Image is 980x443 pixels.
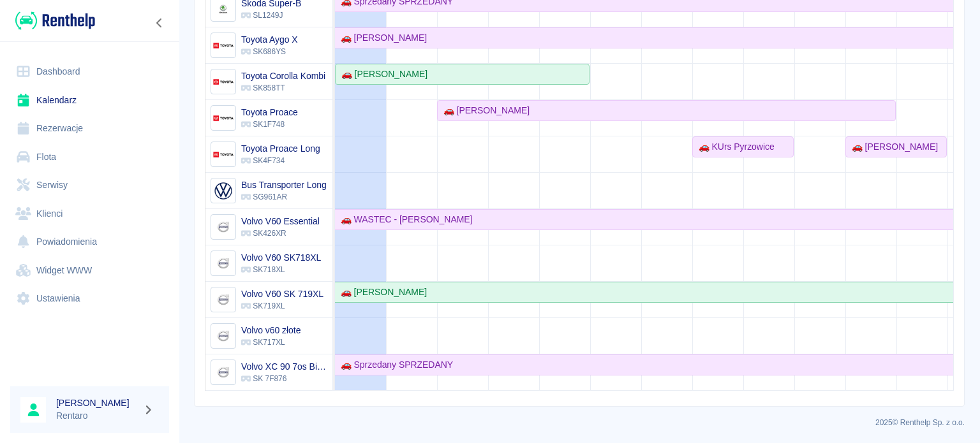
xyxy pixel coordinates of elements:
img: Image [212,326,234,347]
a: Widget WWW [10,256,169,285]
div: 🚗 [PERSON_NAME] [847,140,938,154]
p: SK718XL [241,264,321,275]
button: Zwiń nawigację [150,15,169,31]
div: 🚗 [PERSON_NAME] [336,31,427,45]
div: 🚗 [PERSON_NAME] [438,104,530,117]
p: SK858TT [241,82,325,94]
p: 2025 © Renthelp Sp. z o.o. [194,417,965,428]
h6: Bus Transporter Long [241,178,327,191]
p: SK 7F876 [241,373,327,384]
h6: Toyota Proace Long [241,142,320,155]
div: 🚗 [PERSON_NAME] [336,68,427,81]
img: Image [212,362,234,383]
h6: [PERSON_NAME] [56,396,138,409]
div: 🚗 Sprzedany SPRZEDANY [336,358,453,372]
div: 🚗 KUrs Pyrzowice [694,140,775,154]
p: SK717XL [241,337,301,348]
img: Image [212,253,234,274]
a: Ustawienia [10,284,169,313]
img: Image [212,35,234,56]
h6: Volvo V60 Essential [241,215,320,228]
div: 🚗 WASTEC - [PERSON_NAME] [336,213,472,226]
img: Image [212,180,234,201]
h6: Volvo V60 SK 719XL [241,287,323,300]
a: Renthelp logo [10,10,95,31]
p: SK686YS [241,46,298,57]
p: SG961AR [241,191,327,203]
img: Image [212,71,234,92]
img: Image [212,289,234,310]
a: Flota [10,143,169,171]
img: Image [212,108,234,129]
h6: Toyota Aygo X [241,33,298,46]
img: Image [212,144,234,165]
p: SK4F734 [241,155,320,166]
a: Rezerwacje [10,114,169,143]
div: 🚗 [PERSON_NAME] [336,286,427,299]
img: Image [212,217,234,238]
a: Klienci [10,200,169,228]
p: Rentaro [56,409,138,423]
a: Dashboard [10,57,169,86]
a: Kalendarz [10,86,169,115]
p: SK1F748 [241,119,298,130]
p: SL1249J [241,10,301,21]
p: SK426XR [241,228,320,239]
h6: Volvo V60 SK718XL [241,251,321,264]
h6: Toyota Proace [241,106,298,119]
a: Serwisy [10,171,169,200]
a: Powiadomienia [10,228,169,256]
p: SK719XL [241,300,323,312]
img: Renthelp logo [15,10,95,31]
h6: Volvo XC 90 7os Białe [241,360,327,373]
h6: Toyota Corolla Kombi [241,69,325,82]
h6: Volvo v60 złote [241,324,301,337]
